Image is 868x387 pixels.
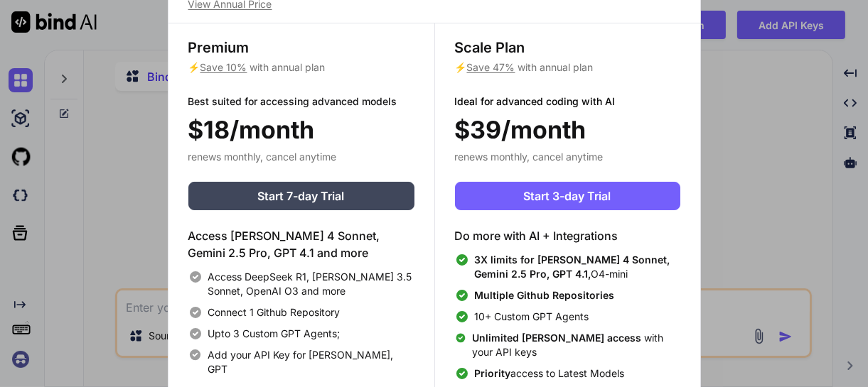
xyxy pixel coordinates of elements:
[200,61,247,73] span: Save 10%
[475,253,680,281] span: O4-mini
[475,366,625,381] span: access to Latest Models
[188,94,414,109] p: Best suited for accessing advanced models
[455,111,586,148] span: $39/month
[208,270,414,298] span: Access DeepSeek R1, [PERSON_NAME] 3.5 Sonnet, OpenAI O3 and more
[455,60,680,75] p: ⚡ with annual plan
[472,331,680,359] span: with your API keys
[188,60,414,75] p: ⚡ with annual plan
[188,227,414,261] h4: Access [PERSON_NAME] 4 Sonnet, Gemini 2.5 Pro, GPT 4.1 and more
[208,305,341,320] span: Connect 1 Github Repository
[472,332,644,344] span: Unlimited [PERSON_NAME] access
[455,94,680,109] p: Ideal for advanced coding with AI
[475,289,615,301] span: Multiple Github Repositories
[258,187,345,205] span: Start 7-day Trial
[475,367,511,379] span: Priority
[455,38,680,58] h3: Scale Plan
[455,182,680,210] button: Start 3-day Trial
[475,310,589,324] span: 10+ Custom GPT Agents
[467,61,515,73] span: Save 47%
[208,327,341,341] span: Upto 3 Custom GPT Agents;
[475,254,670,280] span: 3X limits for [PERSON_NAME] 4 Sonnet, Gemini 2.5 Pro, GPT 4.1,
[188,151,337,163] span: renews monthly, cancel anytime
[188,111,315,148] span: $18/month
[524,187,611,205] span: Start 3-day Trial
[208,348,414,376] span: Add your API Key for [PERSON_NAME], GPT
[188,38,414,58] h3: Premium
[188,182,414,210] button: Start 7-day Trial
[455,151,604,163] span: renews monthly, cancel anytime
[455,227,680,244] h4: Do more with AI + Integrations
